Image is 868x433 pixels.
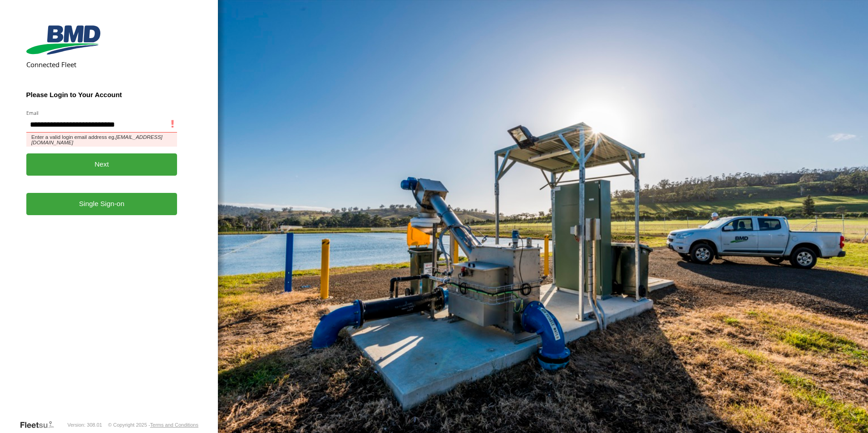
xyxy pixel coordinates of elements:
div: © Copyright 2025 - [108,422,198,428]
img: BMD [26,25,100,54]
div: Version: 308.01 [68,422,102,428]
label: Email [26,109,178,116]
button: Next [26,153,178,176]
em: [EMAIL_ADDRESS][DOMAIN_NAME] [31,134,163,145]
h3: Please Login to Your Account [26,91,178,98]
span: Enter a valid login email address eg. [26,133,178,147]
a: Visit our Website [20,420,61,429]
h2: Connected Fleet [26,60,178,69]
a: Terms and Conditions [150,422,198,428]
a: Single Sign-on [26,193,178,215]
